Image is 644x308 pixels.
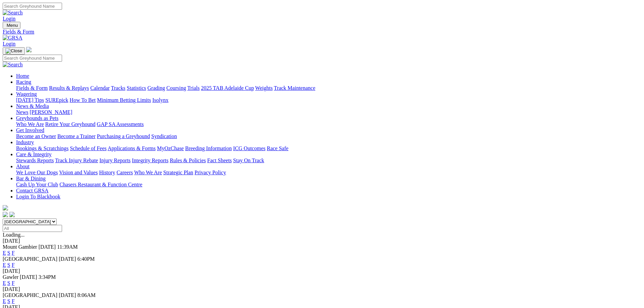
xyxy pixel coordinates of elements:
[3,3,62,10] input: Search
[3,244,37,250] span: Mount Gambier
[207,158,232,163] a: Fact Sheets
[12,298,15,304] a: F
[5,48,22,54] img: Close
[16,170,58,175] a: We Love Our Dogs
[157,145,184,151] a: MyOzChase
[3,212,8,217] img: facebook.svg
[163,170,193,175] a: Strategic Plan
[16,194,60,199] a: Login To Blackbook
[97,121,144,127] a: GAP SA Assessments
[16,97,641,103] div: Wagering
[16,103,49,109] a: News & Media
[16,145,68,151] a: Bookings & Scratchings
[97,133,150,139] a: Purchasing a Greyhound
[16,79,31,85] a: Racing
[16,145,641,151] div: Industry
[26,47,32,52] img: logo-grsa-white.png
[3,10,23,16] img: Search
[59,182,142,187] a: Chasers Restaurant & Function Centre
[3,47,25,55] button: Toggle navigation
[195,170,226,175] a: Privacy Policy
[3,55,62,62] input: Search
[16,139,34,145] a: Industry
[16,158,54,163] a: Stewards Reports
[45,97,68,103] a: SUREpick
[108,145,156,151] a: Applications & Forms
[16,182,641,188] div: Bar & Dining
[16,133,56,139] a: Become an Owner
[7,23,18,28] span: Menu
[3,225,62,232] input: Select date
[16,158,641,164] div: Care & Integrity
[201,85,254,91] a: 2025 TAB Adelaide Cup
[12,280,15,286] a: F
[16,109,641,115] div: News & Media
[3,232,24,238] span: Loading...
[7,250,10,256] a: S
[99,158,130,163] a: Injury Reports
[59,292,76,298] span: [DATE]
[3,22,20,29] button: Toggle navigation
[152,97,168,103] a: Isolynx
[3,256,57,262] span: [GEOGRAPHIC_DATA]
[3,292,57,298] span: [GEOGRAPHIC_DATA]
[111,85,125,91] a: Tracks
[7,280,10,286] a: S
[16,127,44,133] a: Get Involved
[55,158,98,163] a: Track Injury Rebate
[187,85,200,91] a: Trials
[151,133,177,139] a: Syndication
[3,250,6,256] a: E
[77,256,95,262] span: 6:40PM
[70,145,106,151] a: Schedule of Fees
[3,205,8,210] img: logo-grsa-white.png
[3,16,15,21] a: Login
[3,62,23,68] img: Search
[59,170,98,175] a: Vision and Values
[90,85,110,91] a: Calendar
[16,121,44,127] a: Who We Are
[267,145,288,151] a: Race Safe
[134,170,162,175] a: Who We Are
[39,274,56,280] span: 3:34PM
[255,85,273,91] a: Weights
[59,256,76,262] span: [DATE]
[3,280,6,286] a: E
[39,244,56,250] span: [DATE]
[3,41,15,47] a: Login
[16,73,29,79] a: Home
[166,85,186,91] a: Coursing
[7,262,10,268] a: S
[70,97,96,103] a: How To Bet
[16,85,641,91] div: Racing
[16,109,28,115] a: News
[127,85,146,91] a: Statistics
[16,182,58,187] a: Cash Up Your Club
[3,274,18,280] span: Gawler
[170,158,206,163] a: Rules & Policies
[3,238,641,244] div: [DATE]
[16,85,48,91] a: Fields & Form
[3,35,22,41] img: GRSA
[12,250,15,256] a: F
[132,158,168,163] a: Integrity Reports
[97,97,151,103] a: Minimum Betting Limits
[3,268,641,274] div: [DATE]
[57,244,78,250] span: 11:39AM
[3,262,6,268] a: E
[16,91,37,97] a: Wagering
[16,121,641,127] div: Greyhounds as Pets
[30,109,72,115] a: [PERSON_NAME]
[20,274,37,280] span: [DATE]
[3,29,641,35] a: Fields & Form
[16,133,641,139] div: Get Involved
[116,170,133,175] a: Careers
[3,298,6,304] a: E
[233,158,264,163] a: Stay On Track
[57,133,96,139] a: Become a Trainer
[148,85,165,91] a: Grading
[16,188,48,193] a: Contact GRSA
[274,85,315,91] a: Track Maintenance
[233,145,265,151] a: ICG Outcomes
